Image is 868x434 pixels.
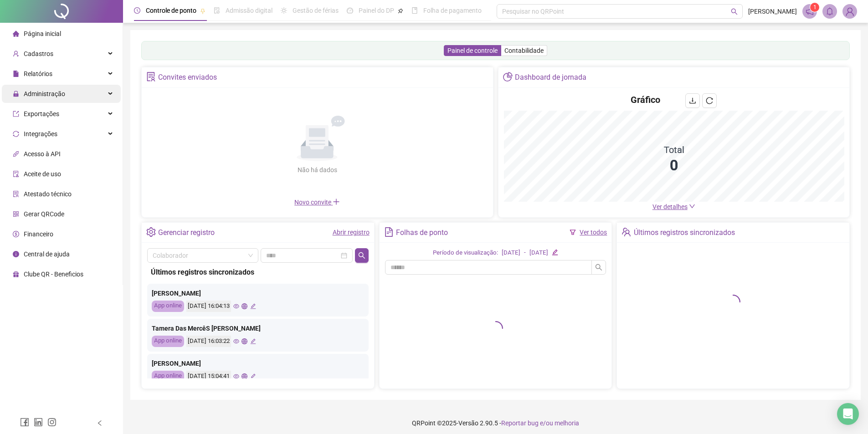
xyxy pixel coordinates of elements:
div: [DATE] 16:04:13 [186,301,231,312]
span: pushpin [398,8,403,14]
span: file [13,71,19,77]
a: Abrir registro [333,229,370,236]
span: notification [806,7,814,15]
span: Financeiro [24,230,53,238]
span: search [731,8,738,15]
span: gift [13,271,19,277]
span: Ver detalhes [652,203,688,210]
div: Últimos registros sincronizados [151,266,365,278]
span: file-text [384,227,394,237]
div: Folhas de ponto [396,225,448,240]
span: bell [826,7,834,15]
span: Clube QR - Beneficios [24,271,83,278]
div: Últimos registros sincronizados [634,225,735,240]
div: [DATE] 16:03:22 [186,336,231,347]
span: sync [13,131,19,137]
span: instagram [47,418,56,427]
span: global [241,338,247,344]
div: Gerenciar registro [158,225,215,240]
span: edit [250,373,256,379]
span: Folha de pagamento [423,7,482,14]
span: dollar [13,231,19,237]
a: Ver detalhes down [652,203,695,210]
h4: Gráfico [631,93,660,106]
span: reload [706,97,713,104]
span: book [411,7,418,14]
span: solution [13,191,19,197]
span: loading [726,295,740,309]
div: App online [152,336,184,347]
span: download [689,97,696,104]
span: Reportar bug e/ou melhoria [501,419,579,427]
span: edit [250,303,256,309]
span: info-circle [13,251,19,257]
span: filter [570,229,576,235]
div: [DATE] 15:04:41 [186,371,231,382]
span: Cadastros [24,50,53,57]
span: Versão [458,419,478,427]
span: home [13,31,19,37]
span: global [241,303,247,309]
span: linkedin [34,418,43,427]
span: Gerar QRCode [24,210,64,218]
span: solution [146,72,156,82]
div: [DATE] [502,248,520,258]
span: eye [233,373,239,379]
span: eye [233,303,239,309]
span: down [689,203,695,209]
div: Período de visualização: [433,248,498,258]
span: Relatórios [24,70,52,77]
span: Contabilidade [504,47,544,54]
span: setting [146,227,156,237]
span: Admissão digital [226,7,272,14]
span: global [241,373,247,379]
span: pushpin [200,8,205,14]
span: Novo convite [294,199,340,206]
div: App online [152,301,184,312]
div: [PERSON_NAME] [152,358,364,368]
span: edit [552,249,558,255]
span: 1 [813,4,817,10]
span: sun [281,7,287,14]
span: Administração [24,90,65,97]
div: [PERSON_NAME] [152,288,364,298]
span: eye [233,338,239,344]
span: plus [333,198,340,205]
span: Controle de ponto [146,7,196,14]
span: user-add [13,51,19,57]
span: left [97,420,103,426]
span: Atestado técnico [24,190,72,198]
span: edit [250,338,256,344]
div: Dashboard de jornada [515,70,586,85]
span: qrcode [13,211,19,217]
span: export [13,111,19,117]
div: Tamera Das MercêS [PERSON_NAME] [152,323,364,333]
div: Não há dados [275,165,359,175]
span: Aceite de uso [24,170,61,178]
span: pie-chart [503,72,513,82]
span: Integrações [24,130,57,138]
div: Convites enviados [158,70,217,85]
span: [PERSON_NAME] [748,6,797,16]
span: lock [13,91,19,97]
span: team [621,227,631,237]
span: facebook [20,418,29,427]
span: loading [488,321,503,336]
span: Gestão de férias [293,7,339,14]
span: Página inicial [24,30,61,37]
span: search [595,264,602,271]
div: Open Intercom Messenger [837,403,859,425]
div: - [524,248,526,258]
a: Ver todos [580,229,607,236]
span: Central de ajuda [24,250,70,258]
span: Painel de controle [447,47,498,54]
sup: 1 [810,3,819,12]
span: file-done [214,7,220,14]
span: Acesso à API [24,150,61,158]
span: dashboard [347,7,353,14]
span: Exportações [24,110,59,117]
span: audit [13,171,19,177]
span: api [13,151,19,157]
span: Painel do DP [359,7,394,14]
img: 50702 [843,5,857,18]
